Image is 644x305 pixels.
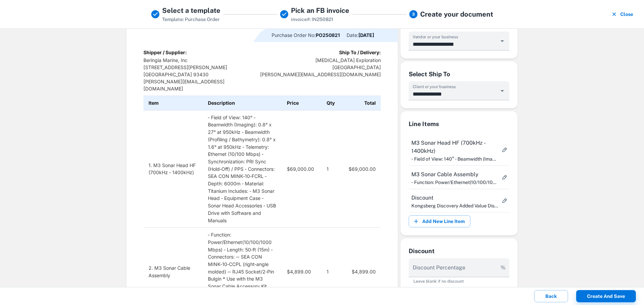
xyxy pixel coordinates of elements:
b: Shipper / Supplier: [143,49,187,55]
div: Line Items [409,119,509,129]
p: ‐ Field of View: 140° ‐ Beamwidth (Imaging): 0.8° x 27° at 950kHz ‐ Beamwidth (Profiling / Bathym... [411,155,499,163]
th: Total [341,96,381,110]
p: Leave blank if no discount [413,278,505,284]
button: Back [534,290,568,302]
h5: Pick an FB invoice [291,5,349,16]
h5: Create your document [420,9,493,19]
td: $69,000.00 [341,110,381,228]
td: 1. M3 Sonar Head HF (700kHz ‐ 1400kHz) [143,110,203,228]
span: M3 Sonar Head HF (700kHz ‐ 1400kHz) [411,139,499,155]
button: more [499,171,511,183]
div: M3 Sonar Cable Assembly‐ Function: Power/Ethernet(10/100/1000 Mbps) ‐ Length: 50‐ft (15m) ‐ Conne... [409,166,509,189]
button: more [499,144,511,156]
span: M3 Sonar Cable Assembly [411,170,499,179]
td: $69,000.00 [282,110,321,228]
div: Select Ship To [409,69,509,79]
button: Open [497,36,507,46]
th: Qty [321,96,341,110]
span: Template: Purchase Order [162,17,220,22]
span: Discount [411,194,499,202]
th: Item [143,96,203,110]
div: DiscountKongsberg Discovery Added Value Discountmore [409,189,509,212]
b: Ship To / Delivery: [339,49,381,55]
th: Description [203,96,282,110]
button: Close [609,5,636,23]
div: M3 Sonar Head HF (700kHz ‐ 1400kHz)‐ Field of View: 140° ‐ Beamwidth (Imaging): 0.8° x 27° at 950... [409,134,509,165]
h5: Select a template [162,5,220,16]
p: ‐ Function: Power/Ethernet(10/100/1000 Mbps) ‐ Length: 50‐ft (15m) ‐ Connectors: ‐‐ SEA CON MINK‐... [411,179,499,186]
p: Kongsberg Discovery Added Value Discount [411,202,499,209]
button: more [499,195,511,207]
p: % [501,264,505,272]
label: Vendor or your business [413,34,458,40]
div: Discount [409,246,509,256]
span: invoice#: IN250821 [291,17,333,22]
button: Create and save [576,290,636,302]
button: Add New Line Item [409,215,470,227]
button: Open [497,86,507,96]
p: [MEDICAL_DATA] Exploration [GEOGRAPHIC_DATA] [PERSON_NAME][EMAIL_ADDRESS][DOMAIN_NAME] [260,57,381,78]
label: Client or your business [413,84,456,89]
p: Beringia Marine, Inc [STREET_ADDRESS][PERSON_NAME] [GEOGRAPHIC_DATA] 93430 [PERSON_NAME][EMAIL_AD... [143,57,238,92]
td: ‐ Field of View: 140° ‐ Beamwidth (Imaging): 0.8° x 27° at 950kHz ‐ Beamwidth (Profiling / Bathym... [203,110,282,228]
text: 3 [412,12,415,17]
th: Price [282,96,321,110]
td: 1 [321,110,341,228]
